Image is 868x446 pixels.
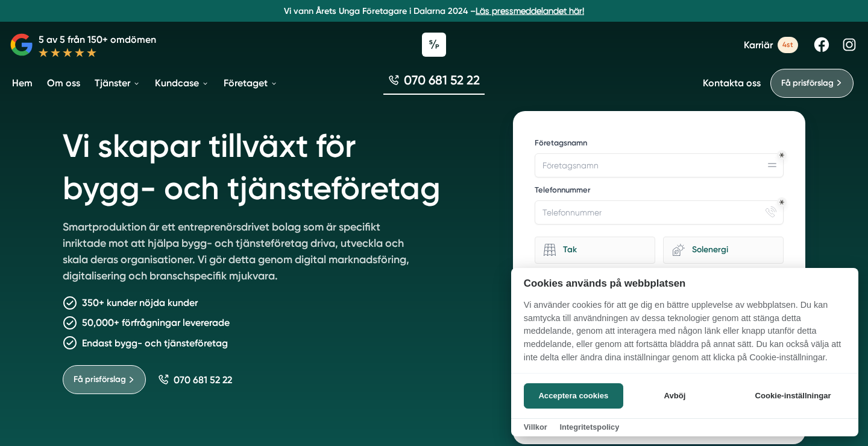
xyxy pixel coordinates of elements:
button: Cookie-inställningar [740,383,846,409]
a: Villkor [524,422,547,432]
a: Integritetspolicy [559,422,619,432]
h2: Cookies används på webbplatsen [511,278,858,289]
p: Vi använder cookies för att ge dig en bättre upplevelse av webbplatsen. Du kan samtycka till anvä... [511,299,858,372]
button: Acceptera cookies [524,383,623,409]
button: Avböj [627,383,723,409]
